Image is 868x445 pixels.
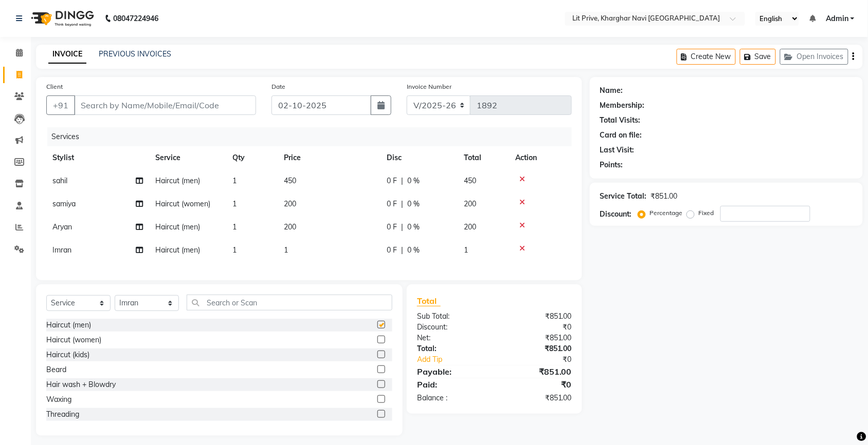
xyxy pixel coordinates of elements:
[409,333,495,343] div: Net:
[464,199,476,208] span: 200
[600,115,641,126] div: Total Visits:
[699,208,714,218] label: Fixed
[509,146,572,169] th: Action
[52,245,71,255] span: Imran
[284,222,296,231] span: 200
[677,49,736,65] button: Create New
[409,378,495,391] div: Paid:
[232,245,237,255] span: 1
[826,13,848,24] span: Admin
[155,245,200,255] span: Haircut (men)
[232,222,237,231] span: 1
[52,222,72,231] span: Aryan
[407,82,451,91] label: Invoice Number
[387,199,397,209] span: 0 F
[494,343,580,354] div: ₹851.00
[46,364,66,375] div: Beard
[284,245,288,255] span: 1
[458,146,509,169] th: Total
[46,335,101,345] div: Haircut (women)
[381,146,458,169] th: Disc
[600,160,623,170] div: Points:
[155,176,200,185] span: Haircut (men)
[187,295,392,311] input: Search or Scan
[494,311,580,322] div: ₹851.00
[272,82,285,91] label: Date
[407,222,420,233] span: 0 %
[417,296,441,306] span: Total
[46,409,79,420] div: Threading
[401,222,403,233] span: |
[232,176,237,185] span: 1
[740,49,776,65] button: Save
[284,199,296,208] span: 200
[494,365,580,378] div: ₹851.00
[780,49,848,65] button: Open Invoices
[401,245,403,256] span: |
[600,100,645,111] div: Membership:
[46,146,149,169] th: Stylist
[401,199,403,209] span: |
[155,222,200,231] span: Haircut (men)
[407,245,420,256] span: 0 %
[26,4,97,33] img: logo
[401,176,403,186] span: |
[149,146,226,169] th: Service
[74,95,256,115] input: Search by Name/Mobile/Email/Code
[409,343,495,354] div: Total:
[409,354,509,365] a: Add Tip
[494,322,580,333] div: ₹0
[52,199,76,208] span: samiya
[387,245,397,256] span: 0 F
[407,199,420,209] span: 0 %
[387,222,397,233] span: 0 F
[278,146,381,169] th: Price
[600,209,632,220] div: Discount:
[155,199,210,208] span: Haircut (women)
[509,354,580,365] div: ₹0
[600,191,647,202] div: Service Total:
[46,379,116,390] div: Hair wash + Blowdry
[600,85,623,96] div: Name:
[46,350,89,360] div: Haircut (kids)
[48,45,86,64] a: INVOICE
[409,322,495,333] div: Discount:
[494,378,580,391] div: ₹0
[600,145,635,156] div: Last Visit:
[651,191,678,202] div: ₹851.00
[409,311,495,322] div: Sub Total:
[46,394,71,405] div: Waxing
[52,176,67,185] span: sahil
[407,176,420,186] span: 0 %
[464,245,468,255] span: 1
[600,130,642,141] div: Card on file:
[464,176,476,185] span: 450
[494,393,580,403] div: ₹851.00
[46,320,91,331] div: Haircut (men)
[99,49,171,59] a: PREVIOUS INVOICES
[46,95,75,115] button: +91
[650,208,683,218] label: Percentage
[409,393,495,403] div: Balance :
[284,176,296,185] span: 450
[232,199,237,208] span: 1
[46,82,63,91] label: Client
[409,365,495,378] div: Payable:
[113,4,158,33] b: 08047224946
[387,176,397,186] span: 0 F
[494,333,580,343] div: ₹851.00
[464,222,476,231] span: 200
[226,146,278,169] th: Qty
[47,127,580,146] div: Services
